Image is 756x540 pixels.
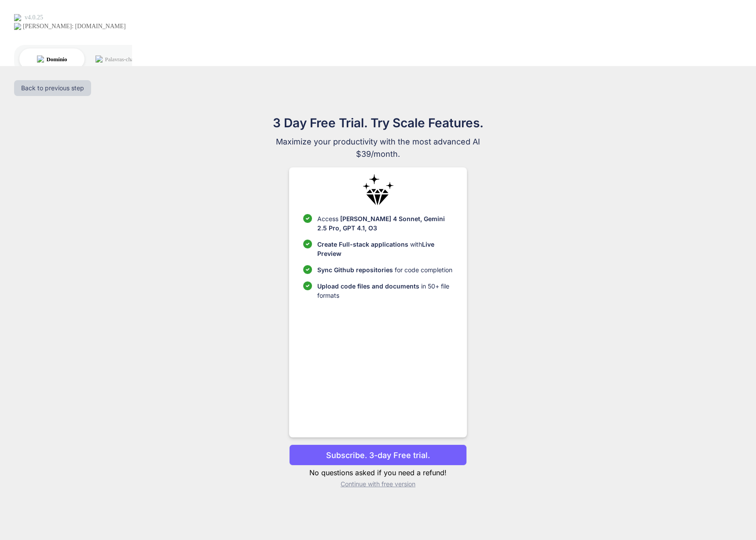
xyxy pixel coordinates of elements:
img: checklist [303,265,312,274]
h1: 3 Day Free Trial. Try Scale Features. [230,114,526,132]
img: checklist [303,240,312,248]
span: Create Full-stack applications [317,240,410,248]
div: [PERSON_NAME]: [DOMAIN_NAME] [23,23,126,30]
button: Subscribe. 3-day Free trial. [289,444,466,466]
button: Back to previous step [14,80,91,96]
img: tab_domain_overview_orange.svg [37,55,44,63]
span: $39/month. [230,148,526,160]
span: [PERSON_NAME] 4 Sonnet, Gemini 2.5 Pro, GPT 4.1, O3 [317,215,445,232]
img: tab_keywords_by_traffic_grey.svg [95,55,103,63]
p: Subscribe. 3-day Free trial. [326,449,430,461]
img: checklist [303,281,312,290]
p: Access [317,214,452,233]
p: for code completion [317,265,452,274]
span: Maximize your productivity with the most advanced AI [230,136,526,148]
img: checklist [303,214,312,223]
img: logo_orange.svg [14,14,21,21]
img: website_grey.svg [14,23,21,30]
p: in 50+ file formats [317,281,452,300]
p: No questions asked if you need a refund! [289,467,466,478]
span: Upload code files and documents [317,282,419,290]
div: Domínio [47,56,67,62]
div: Palavras-chave [105,56,139,62]
p: Continue with free version [289,480,466,488]
p: with [317,240,452,258]
div: v 4.0.25 [25,14,43,21]
span: Sync Github repositories [317,266,393,274]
